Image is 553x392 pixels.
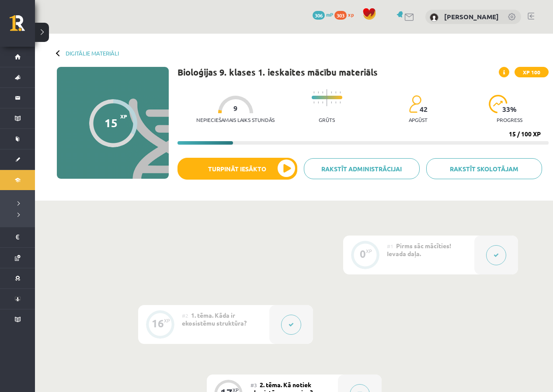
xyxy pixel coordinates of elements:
[420,105,428,113] span: 42
[250,382,257,389] span: #3
[334,11,358,18] a: 303 xp
[409,95,421,113] img: students-c634bb4e5e11cddfef0936a35e636f08e4e9abd3cc4e673bd6f9a4125e45ecb1.svg
[515,67,549,77] span: XP 100
[177,158,297,180] button: Turpināt iesākto
[326,11,333,18] span: mP
[164,318,170,323] div: XP
[444,12,499,21] a: [PERSON_NAME]
[182,311,247,327] span: 1. tēma. Kāda ir ekosistēmu struktūra?
[177,67,378,77] h1: Bioloģijas 9. klases 1. ieskaites mācību materiāls
[331,91,332,94] img: icon-short-line-57e1e144782c952c97e751825c79c345078a6d821885a25fce030b3d8c18986b.svg
[313,101,314,104] img: icon-short-line-57e1e144782c952c97e751825c79c345078a6d821885a25fce030b3d8c18986b.svg
[335,91,336,94] img: icon-short-line-57e1e144782c952c97e751825c79c345078a6d821885a25fce030b3d8c18986b.svg
[322,101,323,104] img: icon-short-line-57e1e144782c952c97e751825c79c345078a6d821885a25fce030b3d8c18986b.svg
[489,95,508,113] img: icon-progress-161ccf0a02000e728c5f80fcf4c31c7af3da0e1684b2b1d7c360e028c24a22f1.svg
[313,11,325,20] span: 306
[313,91,314,94] img: icon-short-line-57e1e144782c952c97e751825c79c345078a6d821885a25fce030b3d8c18986b.svg
[120,113,127,119] span: XP
[348,11,354,18] span: xp
[196,117,275,123] p: Nepieciešamais laiks stundās
[430,13,438,22] img: Kristīne Rancāne
[104,116,118,129] div: 15
[182,312,188,319] span: #2
[366,249,372,253] div: XP
[66,50,119,56] a: Digitālie materiāli
[327,89,327,106] img: icon-long-line-d9ea69661e0d244f92f715978eff75569469978d946b2353a9bb055b3ed8787d.svg
[340,101,341,104] img: icon-short-line-57e1e144782c952c97e751825c79c345078a6d821885a25fce030b3d8c18986b.svg
[152,319,164,327] div: 16
[387,243,393,250] span: #1
[331,101,332,104] img: icon-short-line-57e1e144782c952c97e751825c79c345078a6d821885a25fce030b3d8c18986b.svg
[502,105,517,113] span: 33 %
[322,91,323,94] img: icon-short-line-57e1e144782c952c97e751825c79c345078a6d821885a25fce030b3d8c18986b.svg
[335,101,336,104] img: icon-short-line-57e1e144782c952c97e751825c79c345078a6d821885a25fce030b3d8c18986b.svg
[360,250,366,258] div: 0
[233,104,237,112] span: 9
[334,11,347,20] span: 303
[304,158,420,179] a: Rakstīt administrācijai
[387,242,451,257] span: Pirms sāc mācīties! Ievada daļa.
[10,15,35,37] a: Rīgas 1. Tālmācības vidusskola
[313,11,333,18] a: 306 mP
[497,117,522,123] p: progress
[426,158,542,179] a: Rakstīt skolotājam
[409,117,428,123] p: apgūst
[340,91,341,94] img: icon-short-line-57e1e144782c952c97e751825c79c345078a6d821885a25fce030b3d8c18986b.svg
[319,117,335,123] p: Grūts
